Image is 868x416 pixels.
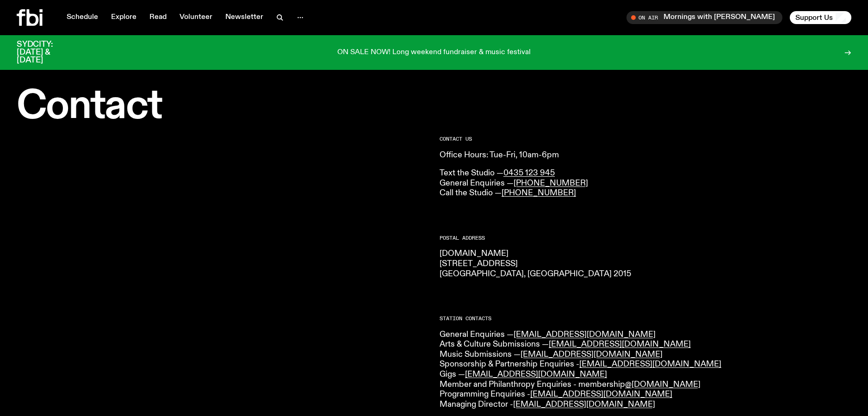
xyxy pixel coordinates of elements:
a: Read [144,11,172,24]
h2: CONTACT US [440,137,851,142]
a: [EMAIL_ADDRESS][DOMAIN_NAME] [549,340,691,348]
p: General Enquiries — Arts & Culture Submissions — Music Submissions — Sponsorship & Partnership En... [440,330,851,410]
h2: Station Contacts [440,316,851,321]
a: [EMAIL_ADDRESS][DOMAIN_NAME] [514,330,656,339]
button: On AirMornings with [PERSON_NAME] [626,11,782,24]
p: ON SALE NOW! Long weekend fundraiser & music festival [337,49,531,57]
a: @[DOMAIN_NAME] [625,380,701,389]
a: Schedule [61,11,104,24]
a: [EMAIL_ADDRESS][DOMAIN_NAME] [579,360,721,368]
h3: SYDCITY: [DATE] & [DATE] [17,41,76,64]
a: [PHONE_NUMBER] [502,189,576,197]
p: Text the Studio — General Enquiries — Call the Studio — [440,168,851,199]
button: Support Us [790,11,851,24]
p: Office Hours: Tue-Fri, 10am-6pm [440,150,851,161]
a: [PHONE_NUMBER] [514,179,588,187]
h2: Postal Address [440,236,851,241]
a: [EMAIL_ADDRESS][DOMAIN_NAME] [465,370,607,379]
a: Explore [105,11,142,24]
a: Volunteer [174,11,218,24]
a: Newsletter [220,11,269,24]
h1: Contact [17,88,428,125]
p: [DOMAIN_NAME] [STREET_ADDRESS] [GEOGRAPHIC_DATA], [GEOGRAPHIC_DATA] 2015 [440,249,851,279]
a: [EMAIL_ADDRESS][DOMAIN_NAME] [513,400,655,409]
a: [EMAIL_ADDRESS][DOMAIN_NAME] [521,350,663,359]
a: [EMAIL_ADDRESS][DOMAIN_NAME] [530,390,672,398]
a: 0435 123 945 [503,169,555,177]
span: Support Us [795,13,833,22]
